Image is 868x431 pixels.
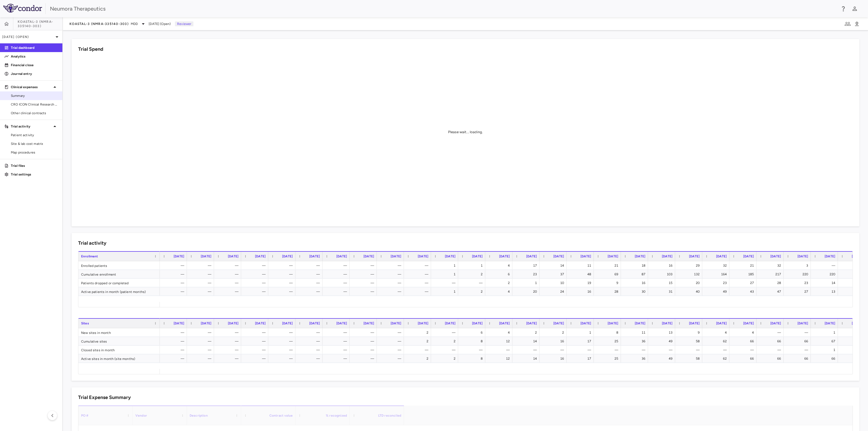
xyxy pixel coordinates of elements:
[391,254,401,258] span: [DATE]
[273,270,293,279] div: —
[635,321,645,325] span: [DATE]
[761,346,781,354] div: —
[282,321,293,325] span: [DATE]
[327,270,347,279] div: —
[626,279,645,287] div: 16
[572,287,591,296] div: 16
[599,270,618,279] div: 69
[517,328,537,337] div: 2
[463,279,483,287] div: —
[409,346,428,354] div: —
[789,270,808,279] div: 220
[816,328,835,337] div: 1
[544,279,564,287] div: 10
[78,270,160,278] div: Cumulative enrollment
[81,254,98,258] span: Enrollment
[300,328,320,337] div: —
[50,5,837,13] div: Neumora Therapeutics
[355,287,374,296] div: —
[255,321,266,325] span: [DATE]
[734,346,754,354] div: —
[608,321,618,325] span: [DATE]
[490,337,510,346] div: 12
[165,279,184,287] div: —
[816,270,835,279] div: 220
[544,261,564,270] div: 14
[246,346,266,354] div: —
[436,354,455,363] div: 2
[544,337,564,346] div: 16
[382,270,401,279] div: —
[436,337,455,346] div: 2
[219,279,238,287] div: —
[761,287,781,296] div: 47
[219,270,238,279] div: —
[734,287,754,296] div: 43
[192,261,211,270] div: —
[382,287,401,296] div: —
[626,261,645,270] div: 18
[580,321,591,325] span: [DATE]
[635,254,645,258] span: [DATE]
[382,279,401,287] div: —
[165,270,184,279] div: —
[273,328,293,337] div: —
[852,321,862,325] span: [DATE]
[165,346,184,354] div: —
[797,254,808,258] span: [DATE]
[680,279,700,287] div: 20
[789,328,808,337] div: —
[626,346,645,354] div: —
[327,279,347,287] div: —
[517,287,537,296] div: 20
[436,279,455,287] div: —
[228,321,238,325] span: [DATE]
[246,328,266,337] div: —
[716,254,727,258] span: [DATE]
[816,279,835,287] div: 14
[761,261,781,270] div: 32
[363,254,374,258] span: [DATE]
[463,270,483,279] div: 2
[707,337,727,346] div: 62
[626,270,645,279] div: 87
[165,328,184,337] div: —
[816,354,835,363] div: 66
[680,346,700,354] div: —
[716,321,727,325] span: [DATE]
[572,270,591,279] div: 48
[273,287,293,296] div: —
[273,261,293,270] div: —
[78,46,103,53] h6: Trial Spend
[843,346,862,354] div: 7
[789,346,808,354] div: —
[382,328,401,337] div: —
[192,270,211,279] div: —
[626,328,645,337] div: 11
[653,287,672,296] div: 31
[743,254,754,258] span: [DATE]
[11,93,58,98] span: Summary
[526,321,537,325] span: [DATE]
[246,261,266,270] div: —
[3,4,42,12] img: logo-full-SnFGN8VE.png
[78,328,160,337] div: New sites in month
[680,328,700,337] div: 9
[201,321,211,325] span: [DATE]
[761,270,781,279] div: 217
[544,328,564,337] div: 2
[246,279,266,287] div: —
[355,261,374,270] div: —
[572,261,591,270] div: 11
[517,346,537,354] div: —
[463,346,483,354] div: —
[517,270,537,279] div: 23
[327,328,347,337] div: —
[192,346,211,354] div: —
[626,337,645,346] div: 36
[553,254,564,258] span: [DATE]
[246,287,266,296] div: —
[246,354,266,363] div: —
[490,328,510,337] div: 4
[499,321,510,325] span: [DATE]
